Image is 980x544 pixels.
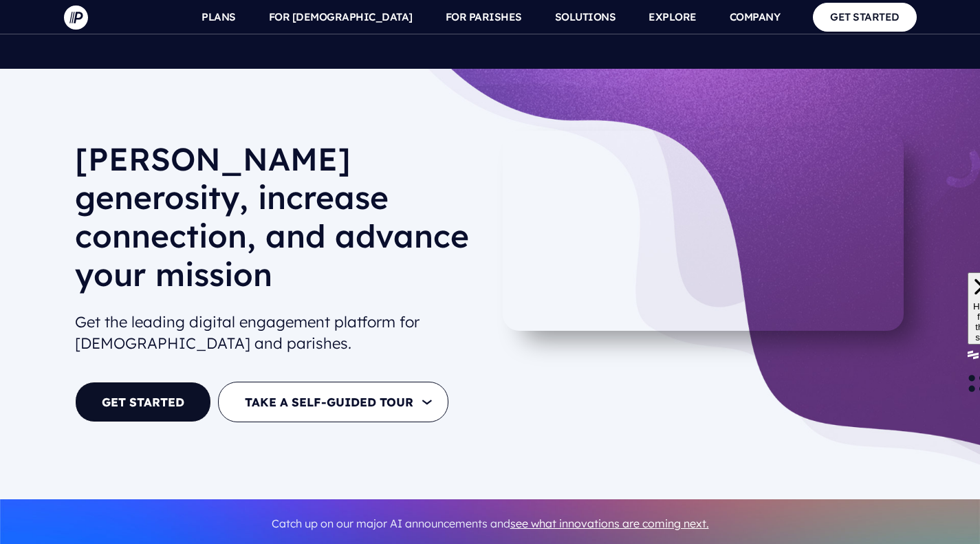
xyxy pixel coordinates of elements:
a: see what innovations are coming next. [510,516,709,530]
a: GET STARTED [813,3,917,31]
h2: Get the leading digital engagement platform for [DEMOGRAPHIC_DATA] and parishes. [75,306,479,360]
h1: [PERSON_NAME] generosity, increase connection, and advance your mission [75,140,479,305]
p: Catch up on our major AI announcements and [75,508,906,539]
a: GET STARTED [75,382,211,422]
button: TAKE A SELF-GUIDED TOUR [218,382,448,422]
